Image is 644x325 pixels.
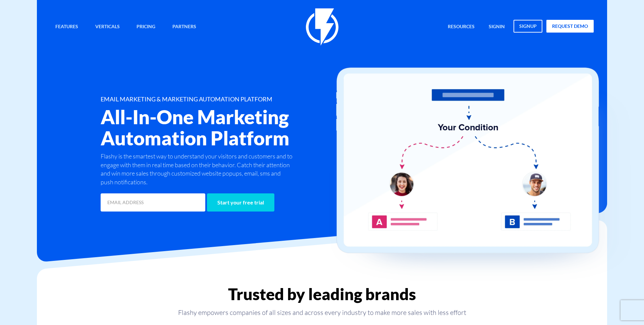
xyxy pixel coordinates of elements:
p: Flashy empowers companies of all sizes and across every industry to make more sales with less effort [37,308,607,317]
a: signup [514,20,542,33]
h2: All-In-One Marketing Automation Platform [101,106,362,149]
a: Pricing [131,20,160,34]
a: Features [50,20,83,34]
a: Verticals [90,20,125,34]
h1: EMAIL MARKETING & MARKETING AUTOMATION PLATFORM [101,96,362,103]
a: Partners [167,20,201,34]
h2: Trusted by leading brands [37,285,607,303]
a: signin [484,20,510,34]
input: EMAIL ADDRESS [101,193,205,212]
p: Flashy is the smartest way to understand your visitors and customers and to engage with them in r... [101,152,294,187]
input: Start your free trial [207,193,274,212]
a: Resources [443,20,480,34]
a: request demo [546,20,594,33]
